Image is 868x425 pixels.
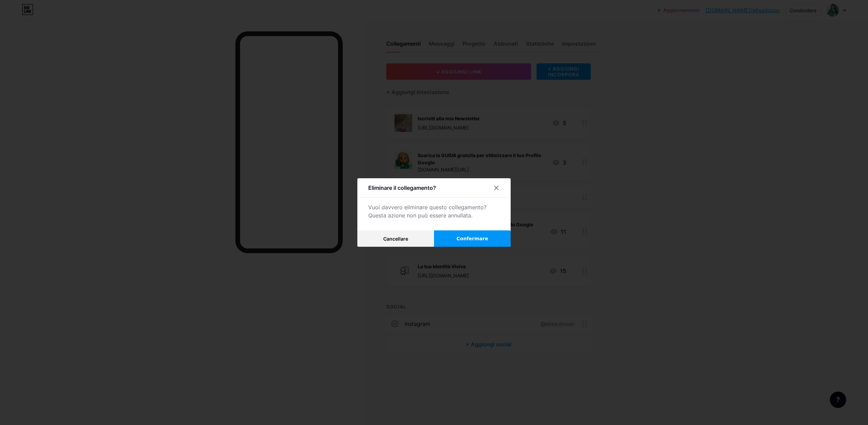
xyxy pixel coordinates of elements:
font: Vuoi davvero eliminare questo collegamento? Questa azione non può essere annullata. [368,204,486,219]
button: Cancellare [357,230,434,247]
font: Cancellare [383,236,408,242]
font: Eliminare il collegamento? [368,184,436,191]
button: Confermare [434,230,511,247]
font: Confermare [456,236,488,241]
